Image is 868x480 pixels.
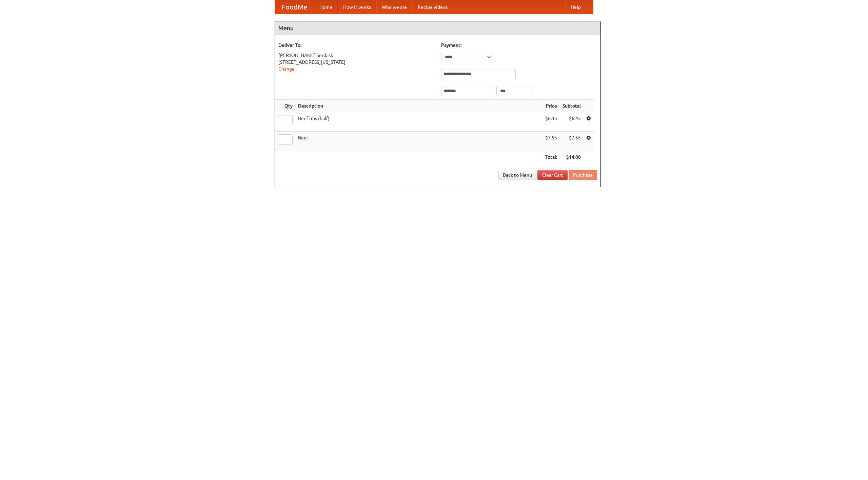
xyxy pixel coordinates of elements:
td: Beer [295,132,542,151]
a: Clear Cart [537,170,568,180]
th: Description [295,100,542,112]
a: Change [278,66,295,72]
h5: Deliver To: [278,42,434,49]
a: Back to Menu [498,170,536,180]
th: Qty [275,100,295,112]
button: Purchase [569,170,597,180]
a: Recipe videos [412,0,453,14]
td: Beef ribs (half) [295,112,542,132]
div: [PERSON_NAME] Serdask [278,52,434,59]
a: FoodMe [275,0,314,14]
th: Subtotal [560,100,584,112]
th: Total: [542,151,560,164]
div: [STREET_ADDRESS][US_STATE] [278,59,434,65]
td: $7.55 [542,132,560,151]
th: $14.00 [560,151,584,164]
a: Home [314,0,338,14]
th: Price [542,100,560,112]
h4: Menu [275,21,600,35]
td: $7.55 [560,132,584,151]
a: Help [565,0,586,14]
td: $6.45 [542,112,560,132]
a: Who we are [376,0,412,14]
h5: Payment: [441,42,597,49]
a: How it works [338,0,376,14]
td: $6.45 [560,112,584,132]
